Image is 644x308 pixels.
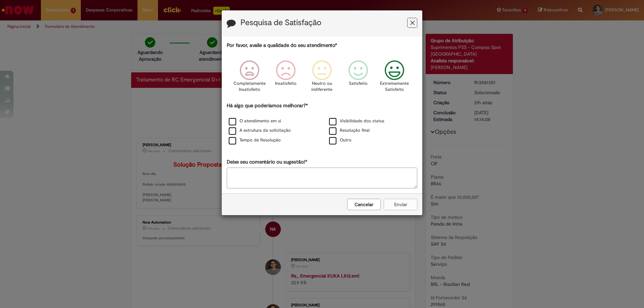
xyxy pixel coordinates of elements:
[329,137,352,143] label: Outro
[275,80,297,87] p: Insatisfeito
[227,102,417,145] div: Há algo que poderíamos melhorar?*
[310,80,334,93] p: Neutro ou indiferente
[329,118,384,124] label: Visibilidade dos status
[349,80,368,87] p: Satisfeito
[232,55,266,101] div: Completamente Insatisfeito
[341,55,375,101] div: Satisfeito
[329,127,370,134] label: Resolução final
[347,199,381,210] button: Cancelar
[229,118,281,124] label: O atendimento em si
[305,55,339,101] div: Neutro ou indiferente
[227,42,337,49] label: Por favor, avalie a qualidade do seu atendimento*
[229,127,291,134] label: A estrutura da solicitação
[380,80,409,93] p: Extremamente Satisfeito
[240,18,321,27] label: Pesquisa de Satisfação
[229,137,281,143] label: Tempo de Resolução
[269,55,303,101] div: Insatisfeito
[227,159,307,166] label: Deixe seu comentário ou sugestão!*
[233,80,266,93] p: Completamente Insatisfeito
[377,55,412,101] div: Extremamente Satisfeito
